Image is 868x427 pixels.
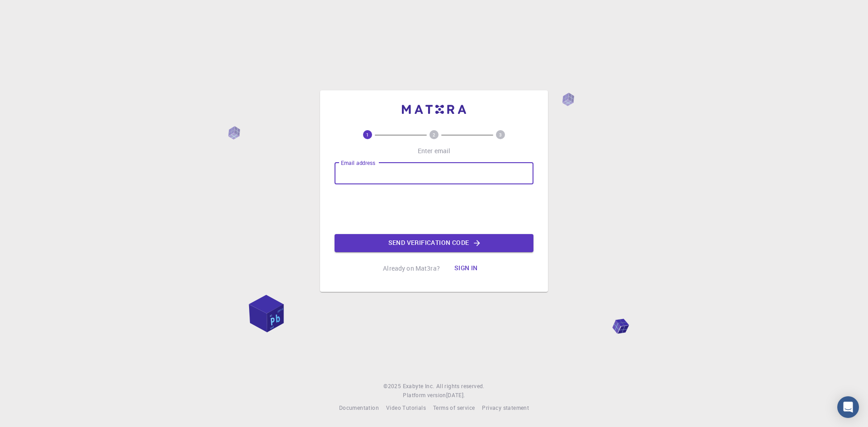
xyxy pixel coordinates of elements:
[433,131,435,138] text: 2
[436,382,485,391] span: All rights reserved.
[366,131,369,138] text: 1
[499,131,502,138] text: 3
[383,264,440,273] p: Already on Mat3ra?
[341,159,375,167] label: Email address
[482,404,529,411] span: Privacy statement
[403,391,446,400] span: Platform version
[339,404,379,413] a: Documentation
[335,234,533,252] button: Send verification code
[386,404,426,411] span: Video Tutorials
[433,404,475,411] span: Terms of service
[383,382,402,391] span: © 2025
[446,391,465,400] a: [DATE].
[403,382,434,391] a: Exabyte Inc.
[386,404,426,413] a: Video Tutorials
[365,192,503,227] iframe: reCAPTCHA
[837,396,859,418] div: Open Intercom Messenger
[482,404,529,413] a: Privacy statement
[418,146,451,155] p: Enter email
[339,404,379,411] span: Documentation
[446,391,465,399] span: [DATE] .
[433,404,475,413] a: Terms of service
[447,259,485,277] button: Sign in
[403,382,434,389] span: Exabyte Inc.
